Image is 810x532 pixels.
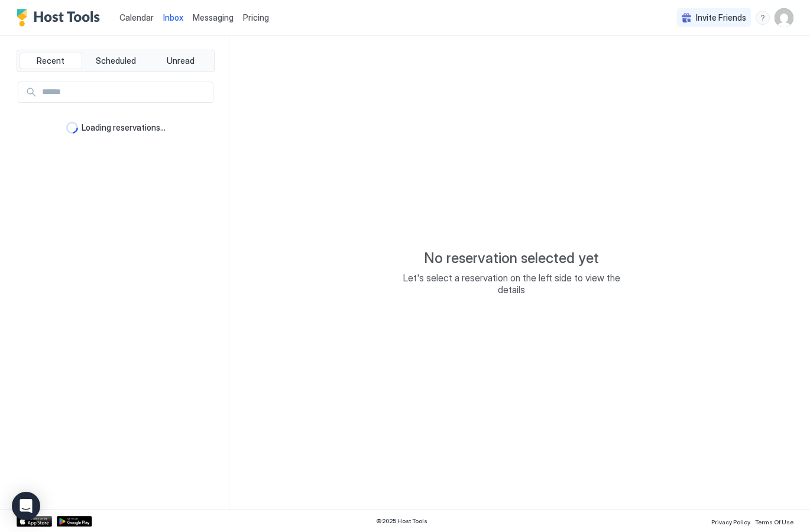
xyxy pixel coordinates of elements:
span: Calendar [119,12,154,22]
input: Input Field [37,82,213,102]
span: Inbox [163,12,183,22]
a: Google Play Store [57,516,92,527]
button: Scheduled [85,53,147,69]
button: Unread [149,53,212,69]
span: Let's select a reservation on the left side to view the details [393,272,630,296]
span: Unread [167,56,195,66]
span: Recent [37,56,64,66]
span: Pricing [243,12,269,23]
span: Terms Of Use [755,518,793,525]
span: Invite Friends [696,12,746,23]
a: App Store [17,516,52,527]
a: Inbox [163,11,183,24]
span: Messaging [193,12,234,22]
div: User profile [775,8,793,27]
span: © 2025 Host Tools [376,517,427,525]
div: menu [756,11,770,25]
div: loading [66,122,78,134]
a: Calendar [119,11,154,24]
span: Loading reservations... [82,122,166,133]
span: No reservation selected yet [424,249,599,267]
span: Scheduled [96,56,136,66]
div: tab-group [17,50,215,72]
a: Privacy Policy [711,515,750,527]
a: Terms Of Use [755,515,793,527]
button: Recent [20,53,82,69]
div: Open Intercom Messenger [12,492,40,520]
a: Messaging [193,11,234,24]
a: Host Tools Logo [17,9,105,27]
span: Privacy Policy [711,518,750,525]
